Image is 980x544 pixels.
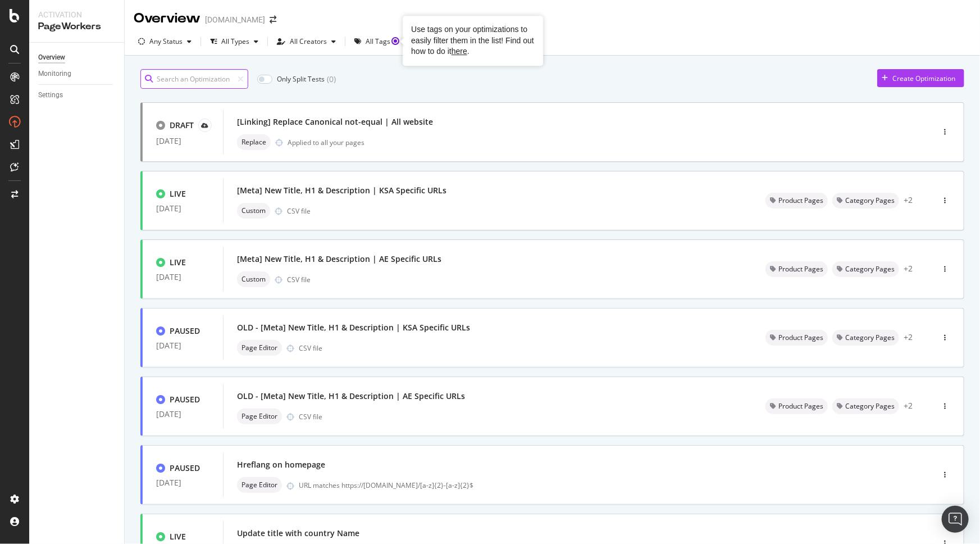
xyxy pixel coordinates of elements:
div: Tooltip anchor [390,36,400,46]
div: OLD - [Meta] New Title, H1 & Description | AE Specific URLs [237,391,465,402]
div: Any Status [149,38,183,45]
div: Update title with country Name [237,528,359,539]
span: Category Pages [845,334,895,341]
span: Page Editor [241,413,277,420]
div: PAUSED [170,394,200,405]
span: Page Editor [241,482,277,488]
div: CSV file [287,206,311,216]
div: neutral label [237,134,271,150]
div: Hreflang on homepage [237,459,325,470]
span: Category Pages [845,197,895,204]
a: here [452,47,467,56]
div: [Meta] New Title, H1 & Description | AE Specific URLs [237,253,441,265]
div: neutral label [237,340,282,356]
div: Settings [38,89,63,101]
div: neutral label [832,398,899,414]
div: neutral label [765,398,828,414]
a: Overview [38,52,116,64]
div: [DOMAIN_NAME] [205,14,265,25]
div: CSV file [287,275,311,284]
div: neutral label [237,477,282,493]
button: Create Optimization [877,69,964,87]
div: [DATE] [156,204,209,213]
div: All Types [221,38,249,45]
div: neutral label [237,203,270,219]
div: neutral label [765,330,828,346]
div: [Linking] Replace Canonical not-equal | All website [237,116,433,128]
span: Category Pages [845,266,895,273]
div: LIVE [170,531,186,542]
span: Custom [241,207,266,214]
div: Overview [38,52,65,64]
div: [DATE] [156,341,209,350]
div: OLD - [Meta] New Title, H1 & Description | KSA Specific URLs [237,322,470,333]
div: neutral label [765,193,828,208]
div: [DATE] [156,478,209,487]
span: Custom [241,276,266,283]
div: DRAFT [170,120,194,131]
div: neutral label [832,193,899,208]
div: LIVE [170,188,186,200]
button: All Types [206,33,263,51]
div: Activation [38,9,115,20]
div: + 2 [904,194,913,206]
span: Replace [241,139,266,146]
div: Only Split Tests [277,74,325,84]
div: arrow-right-arrow-left [270,16,276,24]
div: + 2 [904,263,913,274]
div: Use tags on your optimizations to easily filter them in the list! Find out how to do it . [411,24,535,57]
div: PAUSED [170,463,200,474]
div: PageWorkers [38,20,115,33]
div: [DATE] [156,137,209,146]
a: Monitoring [38,68,116,80]
div: neutral label [832,261,899,277]
div: CSV file [299,343,322,353]
button: Any Status [134,33,196,51]
span: Product Pages [778,197,823,204]
div: Open Intercom Messenger [942,506,969,533]
div: All Creators [290,38,327,45]
div: Applied to all your pages [288,138,364,147]
div: + 2 [904,400,913,411]
input: Search an Optimization [140,69,248,89]
span: Product Pages [778,266,823,273]
div: LIVE [170,257,186,268]
button: All TagsTooltip anchor [350,33,414,51]
div: URL matches https://[DOMAIN_NAME]/[a-z]{2}-[a-z]{2}$ [299,480,886,490]
div: PAUSED [170,325,200,337]
div: Create Optimization [892,74,955,83]
span: Page Editor [241,344,277,351]
div: Overview [134,9,200,28]
a: Settings [38,89,116,101]
span: Product Pages [778,334,823,341]
button: All Creators [272,33,340,51]
div: CSV file [299,412,322,421]
span: Category Pages [845,403,895,410]
div: Monitoring [38,68,71,80]
div: neutral label [237,409,282,424]
div: ( 0 ) [327,74,336,85]
div: neutral label [237,271,270,287]
div: [DATE] [156,273,209,282]
div: + 2 [904,332,913,343]
div: [Meta] New Title, H1 & Description | KSA Specific URLs [237,185,446,196]
div: neutral label [765,261,828,277]
div: neutral label [832,330,899,346]
div: [DATE] [156,410,209,419]
span: Product Pages [778,403,823,410]
div: All Tags [366,38,400,45]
